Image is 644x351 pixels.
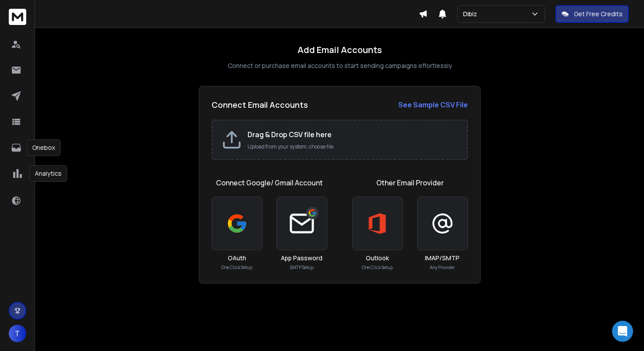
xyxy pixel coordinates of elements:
[556,5,629,23] button: Get Free Credits
[9,325,26,342] button: T
[248,129,458,140] h2: Drag & Drop CSV file here
[612,321,633,342] div: Open Intercom Messenger
[398,100,468,110] strong: See Sample CSV File
[248,143,458,150] p: Upload from your system, choose file
[297,44,382,56] h1: Add Email Accounts
[216,177,323,188] h1: Connect Google/ Gmail Account
[27,139,61,156] div: Onebox
[362,264,393,271] p: One Click Setup
[290,264,314,271] p: SMTP Setup
[425,254,460,262] h3: IMAP/SMTP
[398,99,468,110] a: See Sample CSV File
[228,254,246,262] h3: OAuth
[463,10,481,18] p: Dibiz
[430,264,455,271] p: Any Provider
[29,165,67,182] div: Analytics
[376,177,444,188] h1: Other Email Provider
[574,10,623,18] p: Get Free Credits
[212,99,308,111] h2: Connect Email Accounts
[228,61,452,70] p: Connect or purchase email accounts to start sending campaigns effortlessly
[221,264,252,271] p: One Click Setup
[366,254,389,262] h3: Outlook
[281,254,322,262] h3: App Password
